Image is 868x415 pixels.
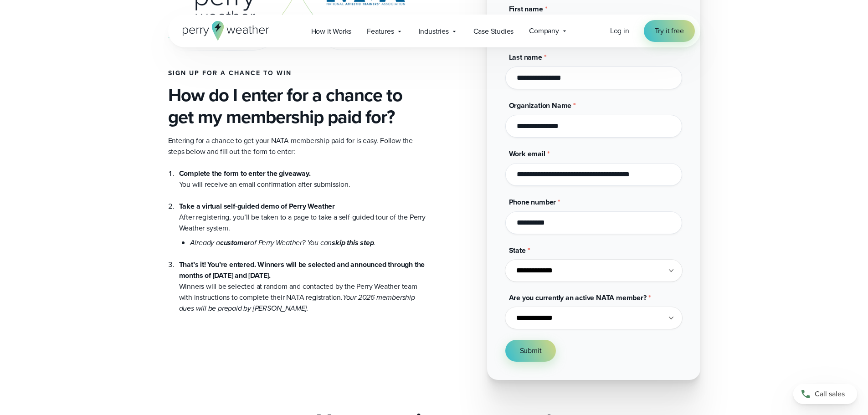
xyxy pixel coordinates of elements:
strong: customer [220,237,250,248]
h4: Sign up for a chance to win [168,70,427,77]
span: Industries [419,26,449,37]
span: State [509,245,526,256]
a: How it Works [303,22,360,41]
span: Are you currently an active NATA member? [509,292,647,303]
span: Log in [610,26,629,36]
a: Case Studies [466,22,522,41]
span: Case Studies [473,26,514,37]
span: First name [509,4,543,14]
button: Submit [505,340,556,362]
em: Your 2026 membership dues will be prepaid by [PERSON_NAME]. [179,292,415,313]
strong: Complete the form to enter the giveaway. [179,168,311,179]
a: Log in [610,26,629,36]
li: You will receive an email confirmation after submission. [179,168,427,190]
strong: That’s it! You’re entered. Winners will be selected and announced through the months of [DATE] an... [179,259,425,281]
a: Call sales [793,384,857,404]
h3: How do I enter for a chance to get my membership paid for? [168,84,427,128]
span: Try it free [655,26,684,36]
p: Entering for a chance to get your NATA membership paid for is easy. Follow the steps below and fi... [168,135,427,157]
strong: Take a virtual self-guided demo of Perry Weather [179,201,335,211]
span: How it Works [311,26,352,37]
span: Organization Name [509,100,572,111]
span: Call sales [815,389,845,400]
strong: skip this step [332,237,374,248]
span: Company [529,26,559,36]
span: Features [367,26,394,37]
span: Submit [520,345,542,356]
li: Winners will be selected at random and contacted by the Perry Weather team with instructions to c... [179,248,427,314]
em: Already a of Perry Weather? You can . [190,237,376,248]
a: Try it free [644,20,695,42]
span: Last name [509,52,542,62]
li: After registering, you’ll be taken to a page to take a self-guided tour of the Perry Weather system. [179,190,427,248]
span: Work email [509,149,545,159]
span: Phone number [509,197,556,207]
